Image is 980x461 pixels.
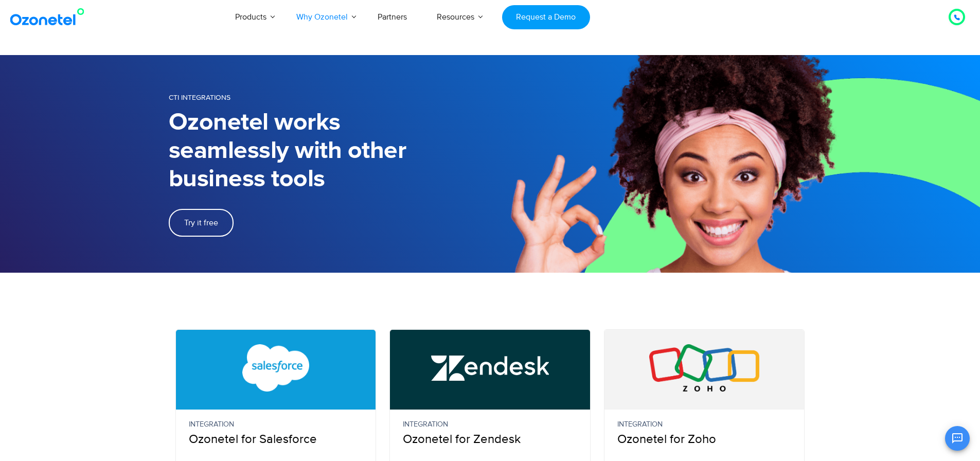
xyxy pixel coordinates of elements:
p: Ozonetel for Salesforce [189,419,363,449]
button: Open chat [945,426,970,451]
p: Ozonetel for Zendesk [403,419,577,449]
span: CTI Integrations [169,93,230,102]
span: Try it free [184,219,218,227]
p: Ozonetel for Zoho [617,419,792,449]
small: Integration [403,419,577,430]
img: Salesforce CTI Integration with Call Center Software [217,344,335,392]
a: Try it free [169,209,234,237]
h1: Ozonetel works seamlessly with other business tools [169,109,490,193]
img: Zendesk Call Center Integration [431,344,549,392]
a: Request a Demo [502,5,590,29]
small: Integration [189,419,363,430]
small: Integration [617,419,792,430]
